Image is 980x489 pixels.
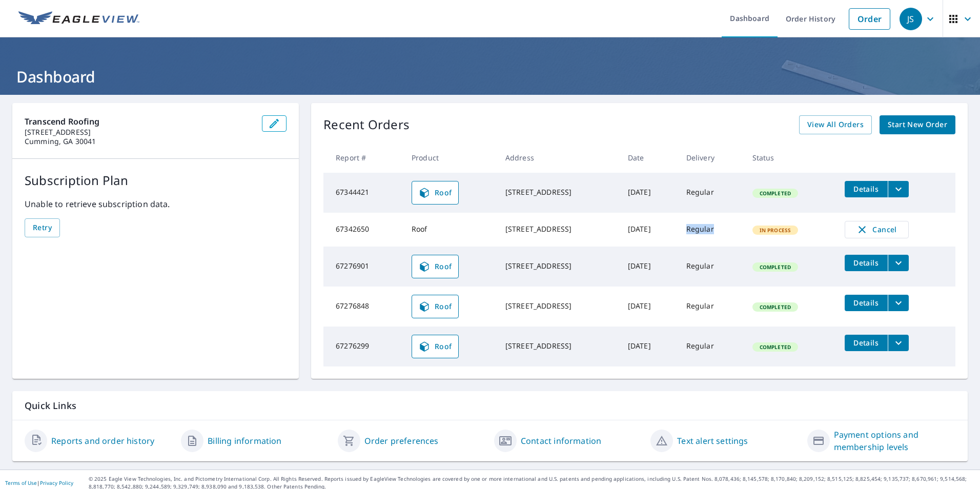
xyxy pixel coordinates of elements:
p: Quick Links [25,399,955,412]
span: Details [851,338,882,348]
span: Roof [418,260,452,273]
a: Roof [412,255,459,278]
span: Start New Order [888,118,947,131]
button: filesDropdownBtn-67276848 [888,295,909,311]
div: [STREET_ADDRESS] [505,224,611,234]
span: Completed [753,343,797,351]
a: Privacy Policy [40,479,73,486]
td: 67276299 [323,327,403,366]
a: Roof [412,335,459,358]
h1: Dashboard [12,66,968,87]
p: Subscription Plan [25,171,287,190]
p: | [5,480,73,486]
img: EV Logo [18,11,139,27]
th: Delivery [678,142,744,173]
td: 67344421 [323,173,403,213]
td: 67276901 [323,247,403,287]
td: [DATE] [620,213,678,247]
a: Order [849,8,890,30]
a: Roof [412,295,459,318]
div: [STREET_ADDRESS] [505,341,611,351]
div: [STREET_ADDRESS] [505,301,611,311]
th: Report # [323,142,403,173]
button: detailsBtn-67276901 [845,255,888,271]
a: Payment options and membership levels [834,429,955,453]
div: JS [900,8,922,30]
a: View All Orders [799,115,872,134]
td: 67276848 [323,287,403,327]
button: filesDropdownBtn-67276901 [888,255,909,271]
a: Start New Order [880,115,955,134]
span: Details [851,184,882,194]
button: Cancel [845,221,909,238]
a: Roof [412,181,459,205]
p: Unable to retrieve subscription data. [25,198,287,210]
td: Regular [678,327,744,366]
p: Recent Orders [323,115,410,134]
a: Contact information [521,435,601,447]
span: Roof [418,187,452,199]
th: Address [497,142,620,173]
button: filesDropdownBtn-67276299 [888,335,909,351]
td: 67342650 [323,213,403,247]
span: Roof [418,300,452,313]
p: Transcend Roofing [25,115,254,128]
th: Date [620,142,678,173]
span: Details [851,258,882,268]
th: Status [744,142,836,173]
td: Regular [678,247,744,287]
a: Billing information [208,435,281,447]
td: Regular [678,173,744,213]
a: Text alert settings [677,435,748,447]
span: Roof [418,340,452,353]
span: Completed [753,303,797,311]
span: Completed [753,190,797,197]
span: Details [851,298,882,308]
button: detailsBtn-67276299 [845,335,888,351]
div: [STREET_ADDRESS] [505,187,611,197]
p: [STREET_ADDRESS] [25,128,254,137]
button: detailsBtn-67344421 [845,181,888,197]
button: filesDropdownBtn-67344421 [888,181,909,197]
button: detailsBtn-67276848 [845,295,888,311]
div: [STREET_ADDRESS] [505,261,611,271]
td: Regular [678,213,744,247]
span: Retry [33,221,52,234]
td: [DATE] [620,173,678,213]
button: Retry [25,218,60,237]
td: [DATE] [620,287,678,327]
span: In Process [753,227,798,234]
a: Terms of Use [5,479,37,486]
td: Roof [403,213,497,247]
td: [DATE] [620,327,678,366]
td: [DATE] [620,247,678,287]
td: Regular [678,287,744,327]
span: Cancel [855,223,898,236]
th: Product [403,142,497,173]
a: Order preferences [364,435,439,447]
span: Completed [753,263,797,271]
span: View All Orders [807,118,864,131]
a: Reports and order history [51,435,154,447]
p: Cumming, GA 30041 [25,137,254,146]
